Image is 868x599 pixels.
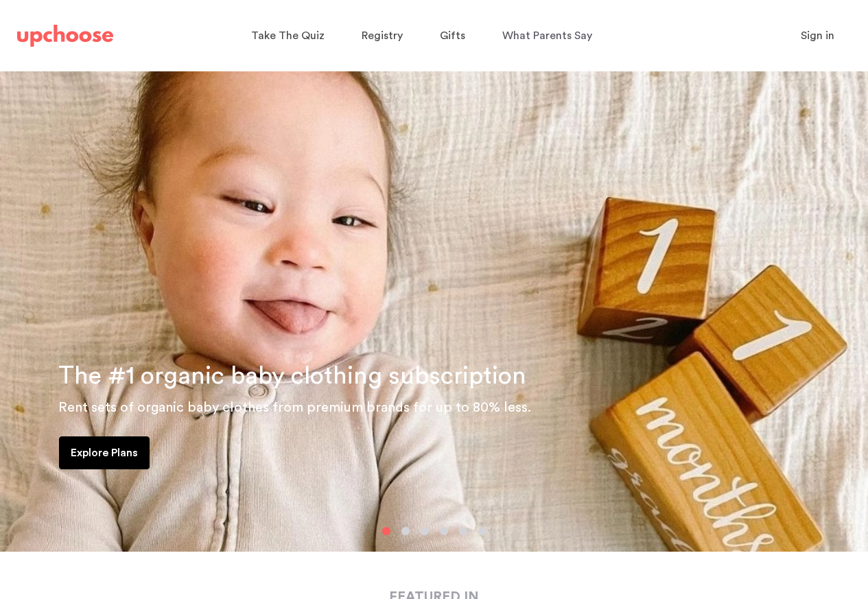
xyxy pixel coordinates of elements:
[58,397,852,419] p: Rent sets of organic baby clothes from premium brands for up to 80% less.
[251,30,325,41] span: Take The Quiz
[502,23,596,49] a: What Parents Say
[71,445,138,461] p: Explore Plans
[362,23,407,49] a: Registry
[362,30,403,41] span: Registry
[251,23,329,49] a: Take The Quiz
[59,436,150,469] a: Explore Plans
[502,30,592,41] span: What Parents Say
[58,364,526,388] span: The #1 organic baby clothing subscription
[17,25,113,47] img: UpChoose
[17,22,113,50] a: UpChoose
[784,22,852,49] button: Sign in
[440,30,465,41] span: Gifts
[801,30,834,41] span: Sign in
[440,23,469,49] a: Gifts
